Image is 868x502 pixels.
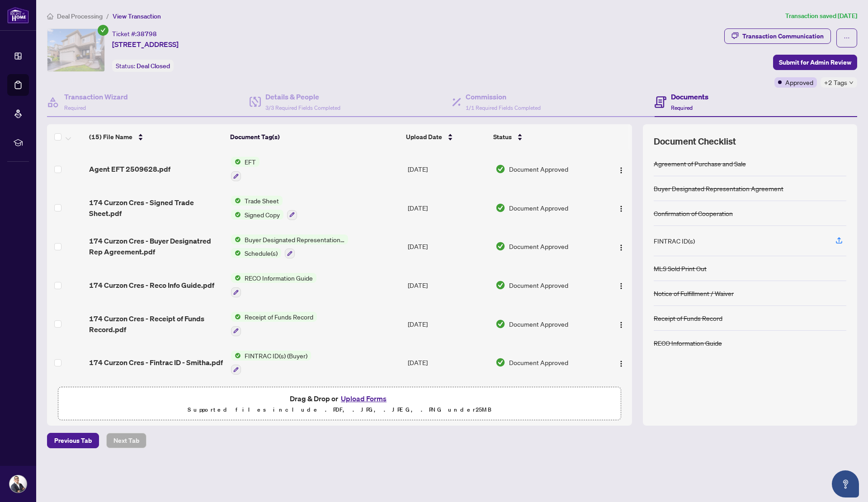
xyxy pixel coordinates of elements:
img: Logo [618,360,625,367]
button: Upload Forms [338,393,389,404]
span: 174 Curzon Cres - Reco Info Guide.pdf [89,280,214,291]
span: Document Approved [509,357,568,367]
span: Document Approved [509,319,568,329]
span: Drag & Drop orUpload FormsSupported files include .PDF, .JPG, .JPEG, .PNG under25MB [58,387,621,421]
button: Logo [614,278,628,292]
img: Status Icon [231,157,241,167]
span: RECO Information Guide [241,273,316,283]
img: Status Icon [231,351,241,361]
img: Document Status [495,357,505,367]
img: Document Status [495,203,505,213]
img: Profile Icon [9,475,27,493]
button: Status IconEFT [231,157,259,181]
th: Document Tag(s) [226,124,403,150]
span: Deal Processing [57,12,103,20]
h4: Commission [466,91,541,102]
span: Required [64,104,86,111]
span: Trade Sheet [241,196,283,206]
div: Transaction Communication [742,29,824,43]
th: Upload Date [402,124,490,150]
h4: Transaction Wizard [64,91,128,102]
td: [DATE] [404,266,492,305]
td: [DATE] [404,382,492,421]
img: Document Status [495,319,505,329]
div: Buyer Designated Representation Agreement [654,183,783,193]
img: Logo [618,205,625,212]
td: [DATE] [404,227,492,266]
span: [STREET_ADDRESS] [112,39,179,50]
div: RECO Information Guide [654,338,722,348]
img: logo [7,7,29,23]
span: down [849,80,854,85]
img: Status Icon [231,273,241,283]
span: 174 Curzon Cres - Fintrac ID - Smitha.pdf [89,357,223,368]
button: Logo [614,201,628,215]
img: Logo [618,282,625,290]
button: Logo [614,239,628,253]
span: Required [671,104,693,111]
li: / [106,11,109,21]
td: [DATE] [404,150,492,188]
article: Transaction saved [DATE] [785,11,857,21]
button: Status IconRECO Information Guide [231,273,316,297]
span: Document Approved [509,164,568,174]
div: MLS Sold Print Out [654,263,707,273]
img: Status Icon [231,248,241,258]
span: Schedule(s) [241,248,281,258]
span: Document Approved [509,280,568,290]
span: +2 Tags [824,77,847,88]
img: Logo [618,321,625,328]
span: Receipt of Funds Record [241,312,317,322]
span: 174 Curzon Cres - Buyer Designatred Rep Agreement.pdf [89,235,223,257]
img: Logo [618,244,625,251]
span: home [47,13,53,19]
img: Status Icon [231,312,241,322]
span: Buyer Designated Representation Agreement [241,235,348,244]
button: Logo [614,317,628,331]
p: Supported files include .PDF, .JPG, .JPEG, .PNG under 25 MB [64,404,615,415]
button: Status IconFINTRAC ID(s) (Buyer) [231,351,311,375]
span: EFT [241,157,259,167]
span: Agent EFT 2509628.pdf [89,164,170,174]
div: Status: [112,60,174,72]
span: 38798 [137,30,157,38]
img: Document Status [495,280,505,290]
td: [DATE] [404,343,492,382]
span: Submit for Admin Review [779,55,851,70]
span: Deal Closed [137,62,170,70]
th: Status [490,124,599,150]
img: Document Status [495,164,505,174]
img: Logo [618,167,625,174]
span: Signed Copy [241,210,283,220]
span: Drag & Drop or [290,393,389,404]
div: Confirmation of Cooperation [654,208,733,218]
img: Status Icon [231,210,241,220]
span: (15) File Name [89,132,132,142]
button: Logo [614,355,628,370]
button: Status IconReceipt of Funds Record [231,312,317,336]
span: 3/3 Required Fields Completed [265,104,340,111]
button: Logo [614,162,628,176]
span: Document Approved [509,241,568,251]
h4: Documents [671,91,708,102]
th: (15) File Name [85,124,226,150]
button: Open asap [832,470,859,497]
td: [DATE] [404,188,492,227]
img: IMG-X12188071_1.jpg [47,29,104,71]
span: 1/1 Required Fields Completed [466,104,541,111]
img: Status Icon [231,235,241,244]
span: Document Approved [509,203,568,213]
div: FINTRAC ID(s) [654,236,695,246]
span: View Transaction [113,12,161,20]
span: check-circle [98,25,108,36]
button: Submit for Admin Review [773,55,857,70]
span: Previous Tab [54,433,92,448]
span: Document Checklist [654,135,736,148]
span: ellipsis [844,35,850,41]
button: Status IconBuyer Designated Representation AgreementStatus IconSchedule(s) [231,235,348,259]
img: Status Icon [231,196,241,206]
button: Status IconTrade SheetStatus IconSigned Copy [231,196,297,220]
button: Previous Tab [47,433,99,448]
button: Next Tab [106,433,146,448]
div: Agreement of Purchase and Sale [654,159,746,169]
